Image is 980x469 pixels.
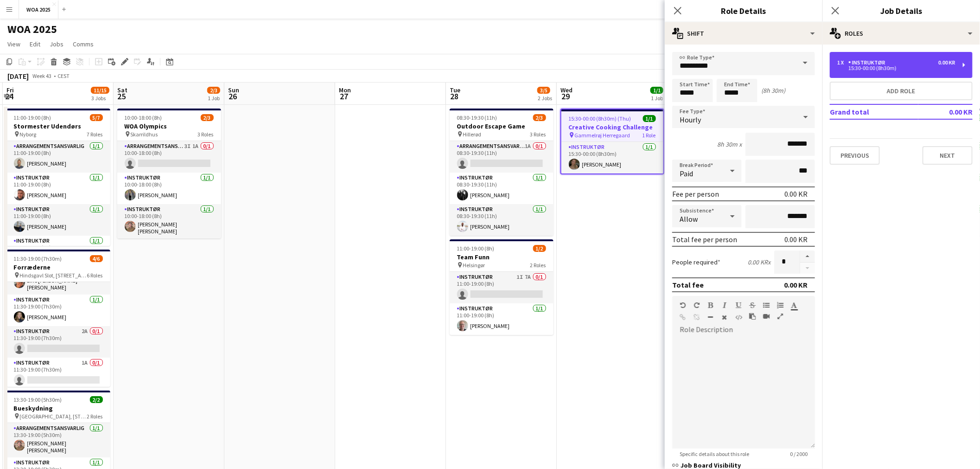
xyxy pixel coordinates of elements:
[14,114,51,121] span: 11:00-19:00 (8h)
[339,86,351,94] span: Mon
[721,302,728,309] button: Italic
[707,314,714,321] button: Horizontal Line
[784,235,808,244] div: 0.00 KR
[777,313,783,320] button: Fullscreen
[450,204,554,236] app-card-role: Instruktør1/108:30-19:30 (11h)[PERSON_NAME]
[643,115,656,122] span: 1/1
[463,131,482,138] span: Hillerød
[57,72,70,79] div: CEST
[694,302,700,309] button: Redo
[201,114,214,121] span: 2/3
[450,272,554,303] app-card-role: Instruktør1I7A0/111:00-19:00 (8h)
[672,258,720,266] label: People required
[643,132,656,139] span: 1 Role
[837,66,955,71] div: 15:30-00:00 (8h30m)
[7,71,29,81] div: [DATE]
[117,173,221,204] app-card-role: Instruktør1/110:00-18:00 (8h)[PERSON_NAME]
[822,5,980,17] h3: Job Details
[6,358,110,389] app-card-role: Instruktør1A0/111:30-19:00 (7h30m)
[87,131,103,138] span: 7 Roles
[450,173,554,204] app-card-role: Instruktør1/108:30-19:30 (11h)[PERSON_NAME]
[6,295,110,326] app-card-role: Instruktør1/111:30-19:00 (7h30m)[PERSON_NAME]
[537,87,550,94] span: 3/5
[90,114,103,121] span: 5/7
[6,109,110,246] div: 11:00-19:00 (8h)5/7Stormester Udendørs Nyborg7 RolesArrangementsansvarlig1/111:00-19:00 (8h)[PERS...
[46,38,67,50] a: Jobs
[117,204,221,238] app-card-role: Instruktør1/110:00-18:00 (8h)[PERSON_NAME] [PERSON_NAME]
[561,142,663,173] app-card-role: Instruktør1/115:30-00:00 (8h30m)[PERSON_NAME]
[665,5,822,17] h3: Role Details
[6,204,110,236] app-card-role: Instruktør1/111:00-19:00 (8h)[PERSON_NAME]
[20,131,37,138] span: Nyborg
[198,131,214,138] span: 3 Roles
[14,255,62,262] span: 11:30-19:00 (7h30m)
[117,141,221,173] app-card-role: Arrangementsansvarlig3I1A0/110:00-18:00 (8h)
[784,280,808,289] div: 0.00 KR
[560,109,664,174] app-job-card: 15:30-00:00 (8h30m) (Thu)1/1Creative Cooking Challenge Gammelrøj Herregaard1 RoleInstruktør1/115:...
[6,122,110,130] h3: Stormester Udendørs
[6,173,110,204] app-card-role: Instruktør1/111:00-19:00 (8h)[PERSON_NAME]
[749,313,756,320] button: Paste as plain text
[125,114,162,121] span: 10:00-18:00 (8h)
[450,109,554,236] div: 08:30-19:30 (11h)2/3Outdoor Escape Game Hillerød3 RolesArrangementsansvarlig1A0/108:30-19:30 (11h...
[87,272,103,279] span: 6 Roles
[7,22,57,36] h1: WOA 2025
[131,131,158,138] span: Skarrildhus
[448,91,460,102] span: 28
[777,302,783,309] button: Ordered List
[707,302,714,309] button: Bold
[569,115,631,122] span: 15:30-00:00 (8h30m) (Thu)
[560,86,573,94] span: Wed
[7,40,20,48] span: View
[87,413,103,420] span: 2 Roles
[761,86,785,95] div: (8h 30m)
[450,253,554,261] h3: Team Funn
[672,189,719,199] div: Fee per person
[117,109,221,238] app-job-card: 10:00-18:00 (8h)2/3WOA Olympics Skarrildhus3 RolesArrangementsansvarlig3I1A0/110:00-18:00 (8h) In...
[450,303,554,335] app-card-role: Instruktør1/111:00-19:00 (8h)[PERSON_NAME]
[533,114,546,121] span: 2/3
[116,91,127,102] span: 25
[450,122,554,130] h3: Outdoor Escape Game
[651,95,663,102] div: 1 Job
[90,396,103,403] span: 2/2
[227,91,239,102] span: 26
[450,86,460,94] span: Tue
[6,326,110,358] app-card-role: Instruktør2A0/111:30-19:00 (7h30m)
[680,302,686,309] button: Undo
[31,72,54,79] span: Week 43
[800,251,815,263] button: Increase
[837,59,848,66] div: 1 x
[830,82,973,100] button: Add role
[91,95,109,102] div: 3 Jobs
[117,122,221,130] h3: WOA Olympics
[717,140,742,148] div: 8h 30m x
[73,40,94,48] span: Comms
[450,141,554,173] app-card-role: Arrangementsansvarlig1A0/108:30-19:30 (11h)
[749,302,756,309] button: Strikethrough
[26,38,44,50] a: Edit
[561,123,663,131] h3: Creative Cooking Challenge
[783,450,815,457] span: 0 / 2000
[6,250,110,387] app-job-card: 11:30-19:00 (7h30m)4/6Forræderne Hindsgavl Slot, [STREET_ADDRESS]6 Roles[PERSON_NAME]Instruktør1/...
[672,235,737,244] div: Total fee per person
[680,169,693,178] span: Paid
[533,245,546,252] span: 1/2
[735,302,742,309] button: Underline
[650,87,663,94] span: 1/1
[721,314,728,321] button: Clear Formatting
[735,314,742,321] button: HTML Code
[680,214,698,224] span: Allow
[938,59,955,66] div: 0.00 KR
[450,239,554,335] app-job-card: 11:00-19:00 (8h)1/2Team Funn Helsingør2 RolesInstruktør1I7A0/111:00-19:00 (8h) Instruktør1/111:00...
[665,22,822,45] div: Shift
[830,104,918,119] td: Grand total
[672,450,757,457] span: Specific details about this role
[748,258,770,266] div: 0.00 KR x
[4,38,24,50] a: View
[575,132,630,139] span: Gammelrøj Herregaard
[6,404,110,412] h3: Bueskydning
